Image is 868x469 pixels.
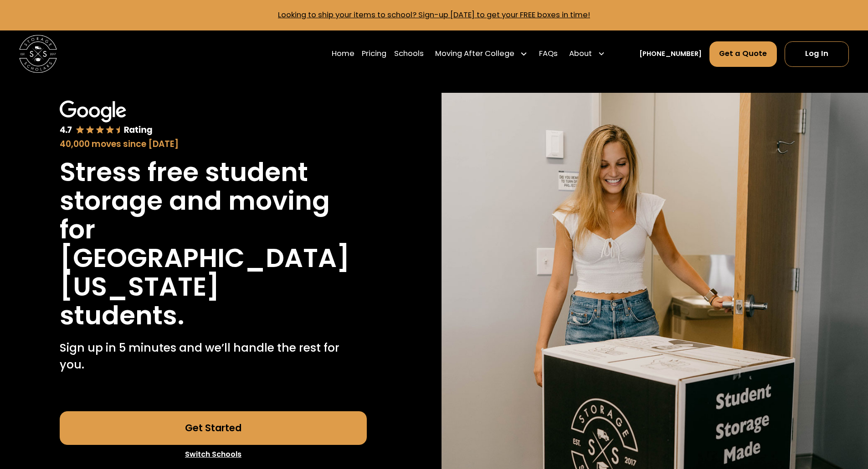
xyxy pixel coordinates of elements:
[435,48,514,60] div: Moving After College
[569,48,592,60] div: About
[639,49,702,59] a: [PHONE_NUMBER]
[785,41,849,67] a: Log In
[431,40,532,67] div: Moving After College
[60,301,185,330] h1: students.
[60,158,367,244] h1: Stress free student storage and moving for
[709,41,777,67] a: Get a Quote
[278,10,590,20] a: Looking to ship your items to school? Sign-up [DATE] to get your FREE boxes in time!
[565,40,609,67] div: About
[60,138,367,151] div: 40,000 moves since [DATE]
[19,35,57,73] img: Storage Scholars main logo
[60,411,367,445] a: Get Started
[60,244,367,301] h1: [GEOGRAPHIC_DATA][US_STATE]
[332,40,354,67] a: Home
[394,40,424,67] a: Schools
[60,339,367,373] p: Sign up in 5 minutes and we’ll handle the rest for you.
[539,40,558,67] a: FAQs
[60,445,367,464] a: Switch Schools
[60,101,153,136] img: Google 4.7 star rating
[362,40,386,67] a: Pricing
